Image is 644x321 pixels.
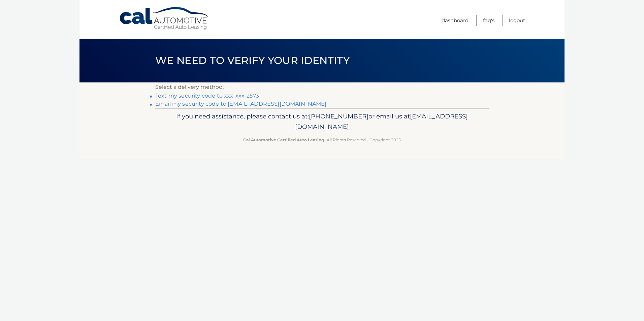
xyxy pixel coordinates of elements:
[160,111,484,133] p: If you need assistance, please contact us at: or email us at
[155,93,259,99] a: Text my security code to xxx-xxx-2573
[509,15,525,26] a: Logout
[155,54,350,67] span: We need to verify your identity
[243,137,324,142] strong: Cal Automotive Certified Auto Leasing
[155,101,327,107] a: Email my security code to [EMAIL_ADDRESS][DOMAIN_NAME]
[155,82,489,92] p: Select a delivery method:
[309,112,368,120] span: [PHONE_NUMBER]
[160,136,484,143] p: - All Rights Reserved - Copyright 2025
[483,15,494,26] a: FAQ's
[119,7,210,31] a: Cal Automotive
[442,15,469,26] a: Dashboard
